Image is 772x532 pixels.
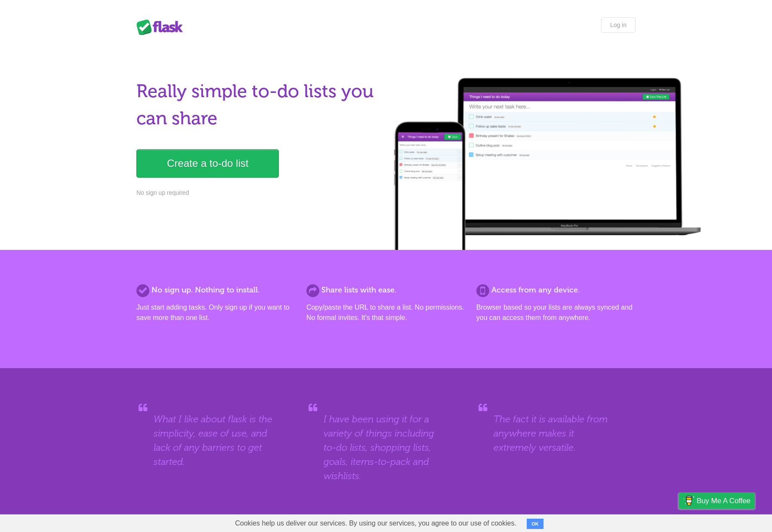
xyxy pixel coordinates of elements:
img: Buy me a coffee [683,493,695,508]
span: Cookies help us deliver our services. By using our services, you agree to our use of cookies. [226,515,525,532]
a: Buy me a coffee [679,493,755,509]
h1: Really simple to-do lists you can share [136,78,381,132]
p: No sign up required [136,188,381,197]
div: Flask Lists [136,19,188,35]
h2: No sign up. Nothing to install. [136,284,296,296]
blockquote: I have been using it for a variety of things including to-do lists, shopping lists, goals, items-... [324,412,448,483]
blockquote: The fact it is available from anywhere makes it extremely versatile. [494,412,618,455]
h2: Share lists with ease. [306,284,466,296]
p: Browser based so your lists are always synced and you can access them from anywhere. [476,302,636,323]
a: Create a to-do list [136,149,279,178]
span: Buy me a coffee [697,493,750,508]
p: Copy/paste the URL to share a list. No permissions. No formal invites. It's that simple. [306,302,466,323]
h2: Access from any device. [476,284,636,296]
blockquote: What I like about flask is the simplicity, ease of use, and lack of any barriers to get started. [154,412,278,469]
a: Log in [601,17,636,33]
button: OK [527,519,543,529]
p: Just start adding tasks. Only sign up if you want to save more than one list. [136,302,296,323]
